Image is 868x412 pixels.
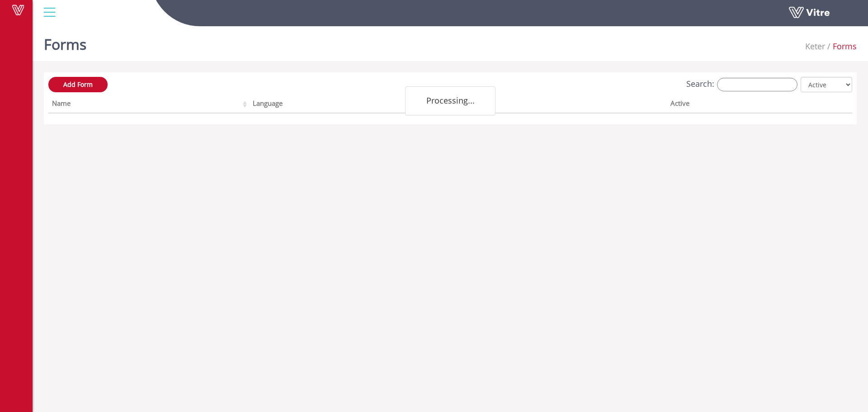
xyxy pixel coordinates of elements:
span: 218 [805,41,825,52]
th: Name [48,96,249,114]
a: Add Form [48,77,108,92]
th: Company [459,96,667,114]
input: Search: [717,78,797,91]
th: Active [667,96,812,114]
h1: Forms [44,23,86,61]
th: Language [249,96,459,114]
li: Forms [825,41,857,52]
div: Processing... [405,86,495,115]
span: Add Form [63,80,93,89]
label: Search: [686,78,797,91]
